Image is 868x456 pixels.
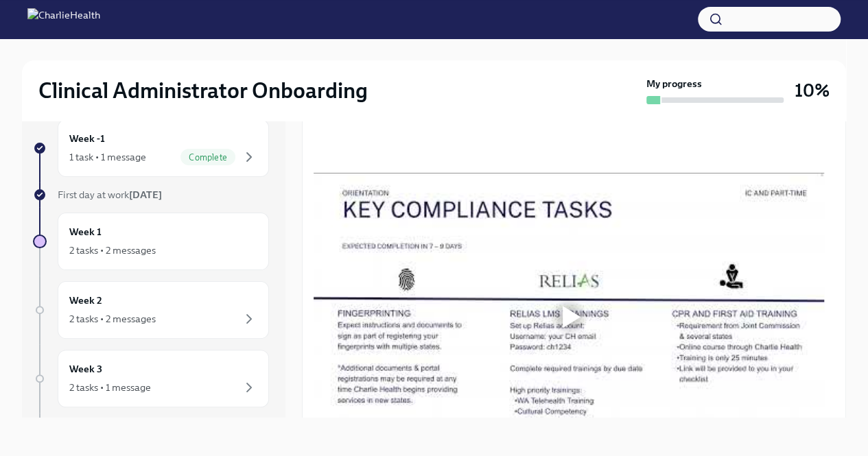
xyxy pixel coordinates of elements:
h3: 10% [795,78,830,103]
a: Week -11 task • 1 messageComplete [33,119,269,177]
div: 2 tasks • 2 messages [69,312,156,326]
strong: My progress [646,77,702,91]
a: Week 12 tasks • 2 messages [33,213,269,270]
span: First day at work [58,189,162,201]
strong: [DATE] [129,189,162,201]
div: 1 task • 1 message [69,150,146,164]
h6: Week 1 [69,224,102,239]
h6: Week 2 [69,293,102,308]
span: Complete [180,152,235,163]
div: 2 tasks • 2 messages [69,243,156,257]
img: CharlieHealth [27,8,100,30]
a: Week 22 tasks • 2 messages [33,281,269,339]
a: First day at work[DATE] [33,188,269,202]
h6: Week -1 [69,131,105,146]
a: Week 32 tasks • 1 message [33,350,269,407]
h6: Week 3 [69,361,102,376]
div: 2 tasks • 1 message [69,381,151,394]
h2: Clinical Administrator Onboarding [38,77,368,104]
